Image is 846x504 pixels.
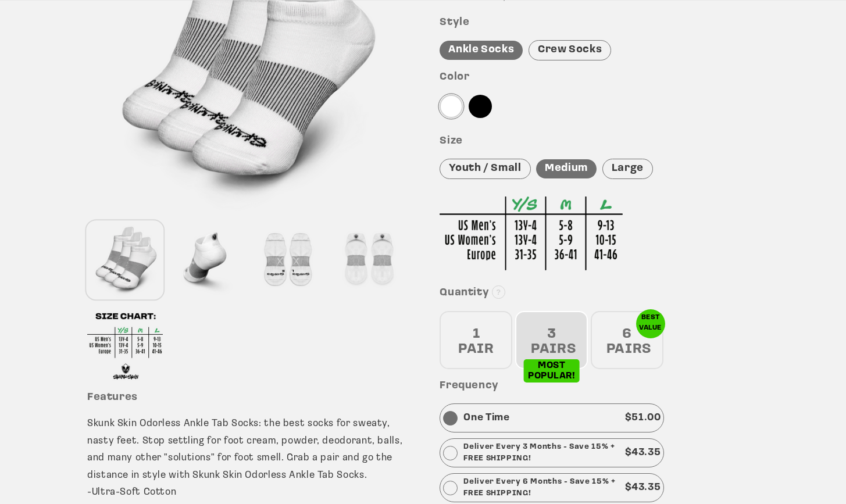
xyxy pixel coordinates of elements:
p: One Time [463,409,509,427]
p: Deliver Every 3 Months - Save 15% + FREE SHIPPING! [463,441,619,464]
span: 51.00 [631,413,661,423]
div: 1 PAIR [440,311,512,369]
div: Medium [536,159,597,178]
div: Crew Socks [529,40,611,60]
h3: Frequency [440,380,759,393]
h3: Style [440,16,759,30]
h3: Size [440,135,759,148]
span: 43.35 [631,448,661,457]
p: $ [625,479,661,496]
div: 6 PAIRS [591,311,663,369]
img: Sizing Chart [440,196,623,270]
h3: Color [440,71,759,84]
span: 43.35 [631,482,661,492]
p: $ [625,409,661,427]
div: 3 PAIRS [515,311,588,369]
p: $ [625,444,661,462]
div: Youth / Small [440,159,530,179]
p: Deliver Every 6 Months - Save 15% + FREE SHIPPING! [463,476,619,499]
div: Large [602,159,653,179]
h3: Features [87,391,406,405]
div: Ankle Socks [440,41,523,60]
h3: Quantity [440,287,759,300]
